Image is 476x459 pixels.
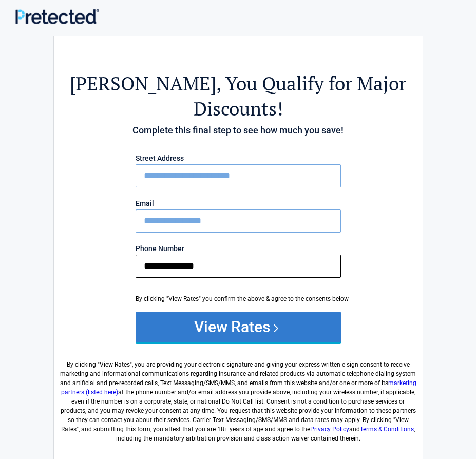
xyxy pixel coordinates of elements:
[136,155,341,162] label: Street Address
[136,294,341,303] div: By clicking "View Rates" you confirm the above & agree to the consents below
[70,71,216,96] span: [PERSON_NAME]
[310,426,349,433] a: Privacy Policy
[15,9,99,24] img: Main Logo
[59,124,417,137] h4: Complete this final step to see how much you save!
[136,312,341,342] button: View Rates
[59,352,417,443] label: By clicking " ", you are providing your electronic signature and giving your express written e-si...
[61,379,416,396] a: marketing partners (listed here)
[100,361,130,368] span: View Rates
[136,200,341,207] label: Email
[59,71,417,121] h2: , You Qualify for Major Discounts!
[136,245,341,252] label: Phone Number
[360,426,414,433] a: Terms & Conditions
